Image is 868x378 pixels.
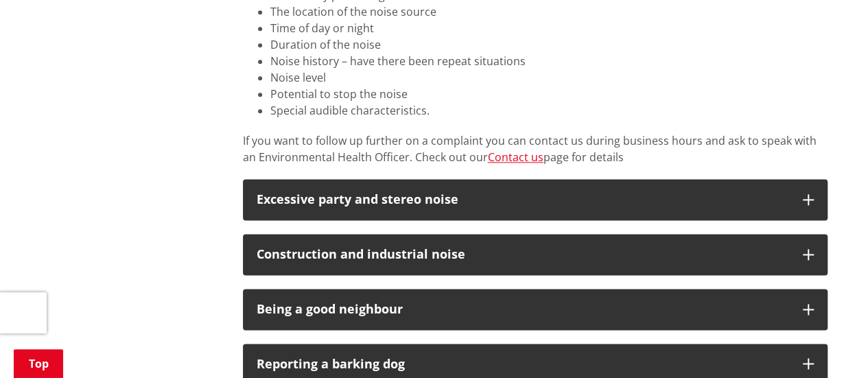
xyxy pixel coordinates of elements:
[257,248,789,261] div: Construction and industrial noise
[270,53,828,69] li: Noise history – have there been repeat situations
[243,234,828,275] button: Construction and industrial noise
[257,193,789,206] div: Excessive party and stereo noise
[805,320,854,370] iframe: Messenger Launcher
[270,86,828,102] li: Potential to stop the noise
[14,349,63,378] a: Top
[243,132,828,165] p: If you want to follow up further on a complaint you can contact us during business hours and ask ...
[270,102,828,119] li: Special audible characteristics.
[270,36,828,53] li: Duration of the noise
[257,303,789,316] div: Being a good neighbour
[243,179,828,220] button: Excessive party and stereo noise
[270,20,828,36] li: Time of day or night
[270,3,828,20] li: The location of the noise source
[243,289,828,330] button: Being a good neighbour
[488,150,543,165] a: Contact us
[257,357,789,371] div: Reporting a barking dog
[270,69,828,86] li: Noise level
